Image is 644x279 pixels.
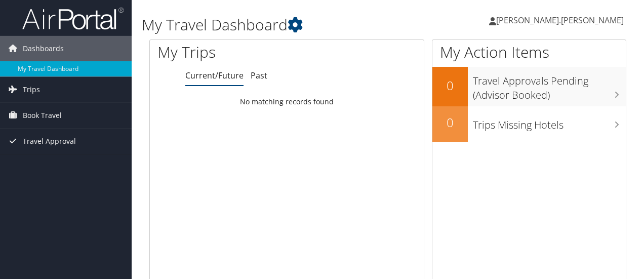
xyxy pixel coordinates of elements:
[185,70,244,81] a: Current/Future
[473,113,626,132] h3: Trips Missing Hotels
[496,15,624,26] span: [PERSON_NAME].[PERSON_NAME]
[432,106,626,142] a: 0Trips Missing Hotels
[432,77,468,94] h2: 0
[251,70,267,81] a: Past
[157,42,302,63] h1: My Trips
[432,67,626,106] a: 0Travel Approvals Pending (Advisor Booked)
[432,114,468,131] h2: 0
[150,93,424,111] td: No matching records found
[23,129,76,154] span: Travel Approval
[23,77,40,102] span: Trips
[473,69,626,102] h3: Travel Approvals Pending (Advisor Booked)
[142,14,470,35] h1: My Travel Dashboard
[22,7,124,30] img: airportal-logo.png
[23,36,64,61] span: Dashboards
[489,5,634,35] a: [PERSON_NAME].[PERSON_NAME]
[432,42,626,63] h1: My Action Items
[23,103,62,128] span: Book Travel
